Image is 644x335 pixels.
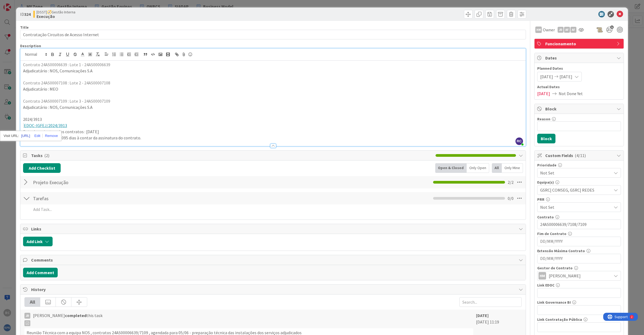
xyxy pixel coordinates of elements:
[23,268,58,277] button: Add Comment
[23,80,110,85] span: Contrato 24AS00007108 : Lote 2 - 24AS00007108
[537,300,621,304] div: Link Governance BI
[537,215,554,219] label: Contrato
[537,198,621,201] div: PRR
[539,272,546,280] div: HM
[537,84,621,90] span: Actual Dates
[31,286,516,293] span: History
[610,25,614,29] span: 5
[537,66,621,71] span: Planned Dates
[570,27,576,33] div: aF
[23,163,61,173] button: Add Checklist
[459,297,522,307] input: Search...
[537,163,621,167] div: Prioridade
[23,104,523,110] p: Adjudicatário : NOS, Comunicações S.A
[44,153,49,158] span: ( 2 )
[540,237,618,246] input: DD/MM/YYYY
[31,257,516,263] span: Comments
[537,90,550,97] span: [DATE]
[25,297,40,307] div: All
[559,73,572,80] span: [DATE]
[23,98,110,104] span: Contrato 24AS00007109 : Lote 3 - 24AS00007109
[537,266,621,270] div: Gestor de Contrato
[24,313,30,319] div: JD
[23,237,53,246] button: Add Link
[549,273,581,279] span: [PERSON_NAME]
[575,153,586,158] span: ( 4/11 )
[476,313,489,318] b: [DATE]
[23,135,523,141] p: Prazo de Execução : 1095 dias à contar da assinatura do contrato.
[540,254,618,263] input: DD/MM/YYYY
[545,55,614,61] span: Dates
[537,117,550,121] label: Reason
[31,177,152,187] input: Add Checklist...
[559,90,583,97] span: Not Done Yet
[11,1,24,7] span: Support
[537,283,621,287] div: Link EDOC
[24,12,31,17] b: 324
[540,204,612,210] span: Not Set
[545,152,614,159] span: Custom Fields
[535,27,542,33] div: HM
[540,187,612,193] span: GSRC| COMSEG, GSRC| REDES
[23,62,110,67] span: Contrato 24AS00006639 : Lote 1 - 24AS00006639
[564,27,570,33] div: AF
[23,129,523,135] p: Data de assinatura dos contratos : [DATE]
[435,163,467,173] div: Open & Closed
[23,68,523,74] p: Adjudicatário : NOS, Comunicações S.A
[31,226,516,232] span: Links
[508,195,514,202] span: 0 / 0
[545,40,614,47] span: Funcionamento
[502,163,523,173] div: Only Mine
[492,163,502,173] div: All
[540,73,553,80] span: [DATE]
[28,2,29,6] div: 2
[36,14,75,18] b: Execução
[20,11,31,17] span: ID
[21,132,30,139] a: [URL]
[20,30,526,39] input: type card name here...
[515,137,523,145] span: RC
[558,27,563,33] div: JD
[540,169,609,177] span: Not Set
[537,249,621,253] div: Extensão Máxima Contrato
[65,313,86,318] b: completed
[24,123,67,128] a: EDOC-IGFEJ/2024/3913
[33,312,103,326] span: [PERSON_NAME] this task
[23,86,523,92] p: Adjudicatário : MEO
[467,163,489,173] div: Only Open
[20,25,29,30] label: Title
[31,152,433,159] span: Tasks
[537,134,555,143] button: Block
[508,179,514,185] span: 2 / 2
[36,10,75,14] span: [DSST]🧭Gestão Interna
[545,106,614,112] span: Block
[537,232,621,236] div: Fim de Contrato
[20,43,41,48] span: Description
[543,27,555,33] span: Owner
[23,116,523,122] p: 2024/3913
[31,193,152,203] input: Add Checklist...
[537,318,621,321] div: Link Contratação Pública
[537,180,621,184] div: Equipa(s)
